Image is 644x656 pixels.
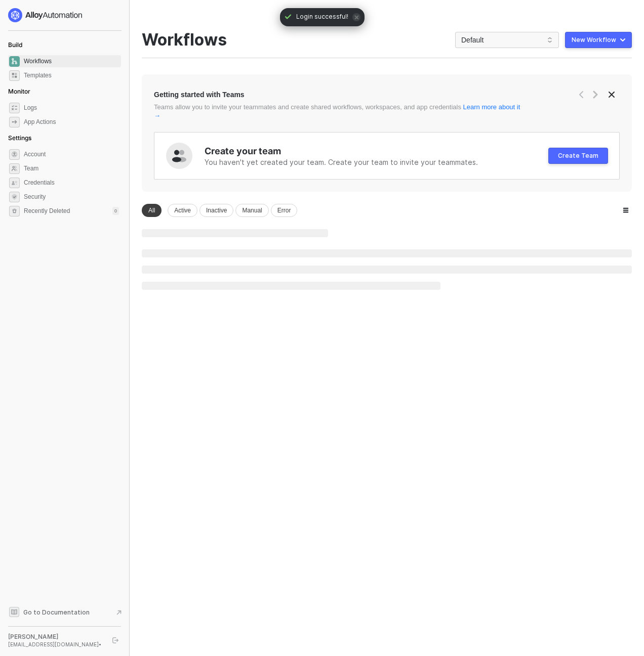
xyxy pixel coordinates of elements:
[591,91,599,99] span: icon-arrow-right
[558,152,598,160] div: Create Team
[9,103,20,113] span: icon-logs
[8,641,103,648] div: [EMAIL_ADDRESS][DOMAIN_NAME] •
[24,177,119,189] span: Credentials
[8,8,121,22] a: logo
[9,117,20,127] span: icon-app-actions
[112,207,119,215] div: 0
[8,633,103,641] div: [PERSON_NAME]
[24,207,70,215] span: Recently Deleted
[284,13,292,21] span: icon-check
[23,608,90,617] span: Go to Documentation
[9,178,20,188] span: credentials
[199,204,233,217] div: Inactive
[112,637,118,643] span: logout
[235,204,268,217] div: Manual
[577,91,585,99] span: icon-arrow-left
[8,41,22,49] span: Build
[8,134,31,142] span: Settings
[565,32,632,48] button: New Workflow
[154,103,527,120] div: Teams allow you to invite your teammates and create shared workflows, workspaces, and app credent...
[352,13,360,21] span: icon-close
[8,8,83,22] img: logo
[9,56,20,67] span: dashboard
[8,606,122,618] a: Knowledge Base
[24,148,119,160] span: Account
[205,157,548,167] div: You haven't yet created your team. Create your team to invite your teammates.
[24,102,119,114] span: Logs
[608,91,616,99] span: icon-close
[142,30,227,50] div: Workflows
[114,607,124,618] span: document-arrow
[572,36,616,44] div: New Workflow
[24,55,119,67] span: Workflows
[9,163,20,174] span: team
[154,90,245,100] div: Getting started with Teams
[9,192,20,202] span: security
[9,70,20,81] span: marketplace
[9,206,20,216] span: settings
[296,12,348,22] span: Login successful!
[24,162,119,174] span: Team
[205,145,548,157] div: Create your team
[24,191,119,203] span: Security
[142,204,162,217] div: All
[9,149,20,160] span: settings
[24,69,119,81] span: Templates
[548,148,608,164] button: Create Team
[24,118,56,126] div: App Actions
[461,32,553,48] span: Default
[9,607,19,617] span: documentation
[168,204,197,217] div: Active
[271,204,298,217] div: Error
[8,88,30,95] span: Monitor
